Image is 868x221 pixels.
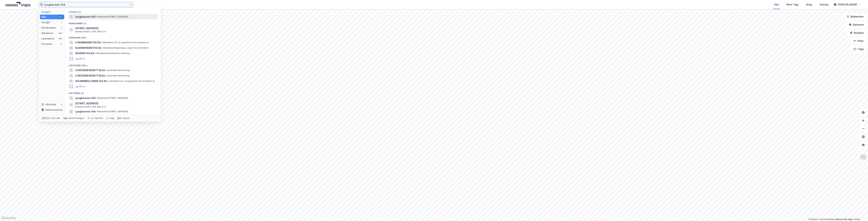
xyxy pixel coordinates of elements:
[106,69,130,72] span: Leietaker • Borettslag
[66,19,161,26] div: Eiendommer (1)
[60,21,63,24] div: 1
[75,15,96,19] span: Lyngbøveien 164
[835,218,852,220] a: Improve this map
[75,96,96,100] span: Lyngbøveien 164
[102,47,103,49] span: •
[117,117,122,120] div: esc
[1,216,16,220] a: Mapbox homepage
[41,11,64,13] div: Kategori
[75,57,85,61] button: og 96 til
[60,26,63,29] div: 1
[41,20,50,24] div: Google
[66,61,161,68] div: Leietakere (99+)
[96,97,97,99] span: •
[96,110,128,113] span: Eiendom • [STREET_ADDRESS]
[68,117,84,120] div: neste kategori
[846,21,867,28] button: Datasett
[75,101,157,106] span: [STREET_ADDRESS]
[806,3,812,7] div: Bolig
[851,46,867,52] button: Tags
[58,32,63,35] div: 99+
[66,89,161,95] div: Historikk (3)
[60,43,63,45] div: 0
[75,79,107,83] span: HOLMENKOLLVEIEN 104 AS
[75,26,157,30] span: [STREET_ADDRESS]
[41,42,52,46] div: Personer
[838,3,857,7] div: [PERSON_NAME]
[75,74,105,78] span: LYNGVEIEN BORETTSLAG
[106,74,130,77] span: Leietaker • Borettslag
[75,51,94,55] span: ÅSVEIEN 164 AS
[860,154,866,160] img: Z
[808,218,817,220] a: Mapbox
[75,40,101,45] span: LYNGBØVEIEN 109 AS
[106,69,107,71] span: •
[96,97,128,99] span: Eiendom • [STREET_ADDRESS]
[5,2,31,7] img: logo.a4113a55bc3d86da70a041830d287a7e.svg
[66,8,161,14] div: Google (1)
[818,218,834,220] a: OpenStreetMap
[102,47,148,49] span: Gårdeiere • Kjøp/salg av egen fast eiendom
[101,41,102,44] span: •
[63,117,68,120] div: tab
[58,16,63,18] div: 99+
[41,117,51,120] div: Ctrl + k
[106,74,107,77] span: •
[851,205,868,221] iframe: Chat Widget
[94,117,103,120] div: markere
[66,34,161,40] div: Gårdeiere (99+)
[75,110,96,114] span: Lyngbøveien 164
[75,30,106,33] span: Eiendom • 4601-148-269-0-0
[75,68,105,72] span: LYNGVEIEN BORETTSLAG
[109,117,114,120] div: velg
[123,117,130,120] div: avbryt
[41,15,46,19] div: Alle
[95,52,130,55] span: Gårdeiere • Eiendomsforvaltning
[850,38,867,44] button: Filter
[851,205,868,221] div: Kontrollprogram for chat
[96,110,97,113] span: •
[101,41,149,44] span: Gårdeiere • Utl. av egen/leid fast eiendom el.
[41,37,54,41] div: Leietakere
[43,2,129,7] input: Søk på adresse, matrikkel, gårdeiere, leietakere eller personer
[774,3,779,7] div: Kart
[107,80,155,82] span: Leietaker • Utl. av egen/leid fast eiendom el.
[95,52,96,55] span: •
[844,13,867,20] button: Bokmerker
[96,15,97,18] span: •
[96,15,128,18] span: Eiendom • [STREET_ADDRESS]
[58,37,63,40] div: 99+
[41,102,56,107] div: Historikk
[820,3,829,7] div: Verktøy
[847,29,867,36] button: Analyse
[75,85,85,89] button: og 96 til
[45,108,62,112] div: Delete history
[75,46,101,50] span: KLEKKENVEIEN 164 AS
[51,117,60,120] div: nytt søk
[786,3,799,7] div: Mine Tags
[107,80,108,82] span: •
[41,26,56,30] div: Eiendommer
[41,31,54,35] div: Gårdeiere
[60,103,63,106] div: 3
[75,106,106,108] span: Eiendom • 4601-148-269-0-0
